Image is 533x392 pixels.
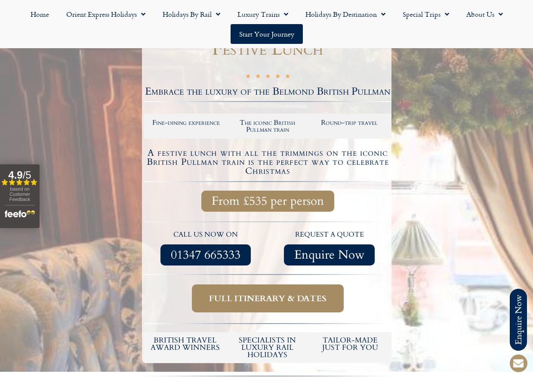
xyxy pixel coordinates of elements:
a: From £535 per person [201,191,334,212]
h5: tailor-made just for you [313,336,387,351]
a: Start your Journey [231,24,303,44]
h2: Embrace the luxury of the Belmond British Pullman [144,86,391,97]
i: ★ [255,73,261,81]
i: ★ [285,73,290,81]
span: 01347 665333 [171,250,240,260]
i: ★ [265,73,271,81]
p: request a quote [272,229,387,241]
h2: Fine-dining experience [150,119,223,126]
h2: Round-trip travel [313,119,386,126]
i: ★ [275,73,280,81]
h5: British Travel Award winners [148,336,222,351]
h1: Festive Lunch [144,40,391,58]
span: Full itinerary & dates [209,293,327,304]
a: Holidays by Destination [297,4,394,24]
a: 01347 665333 [160,244,251,265]
a: Full itinerary & dates [192,284,344,312]
a: Enquire Now [284,244,375,265]
p: call us now on [148,229,264,241]
a: Special Trips [394,4,458,24]
a: Home [22,4,58,24]
h6: Specialists in luxury rail holidays [231,336,305,358]
a: About Us [458,4,511,24]
h2: The iconic British Pullman train [231,119,304,133]
a: Holidays by Rail [154,4,229,24]
span: From £535 per person [212,196,324,207]
a: Orient Express Holidays [58,4,154,24]
a: Luxury Trains [229,4,297,24]
div: 5/5 [245,72,290,81]
nav: Menu [4,4,529,44]
i: ★ [245,73,251,81]
span: Enquire Now [294,250,364,260]
h4: A festive lunch with all the trimmings on the iconic British Pullman train is the perfect way to ... [145,148,390,176]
